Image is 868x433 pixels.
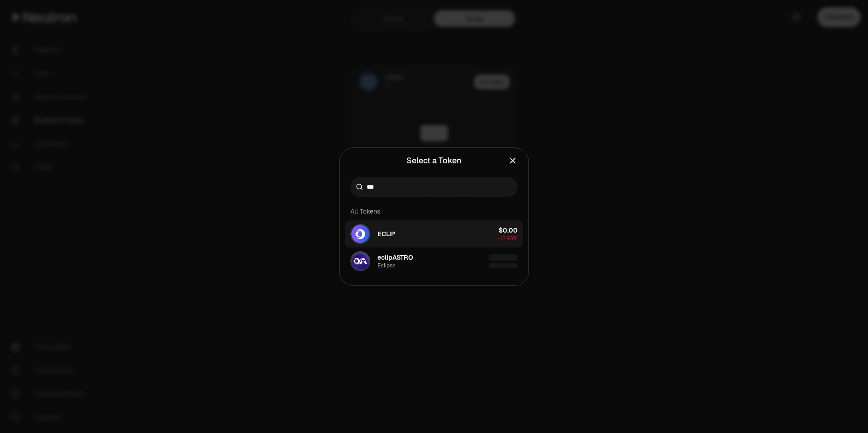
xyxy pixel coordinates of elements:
img: eclipASTRO Logo [351,252,369,270]
button: ECLIP LogoECLIP$0.00-12.90% [345,220,523,247]
div: All Tokens [345,202,523,220]
div: Select a Token [406,154,462,167]
div: Eclipse [377,262,396,269]
button: Close [508,154,518,167]
span: ECLIP [377,229,395,238]
button: eclipASTRO LogoeclipASTROEclipse [345,247,523,275]
span: -12.90% [498,235,518,242]
span: eclipASTRO [377,253,413,262]
div: $0.00 [499,226,518,235]
img: ECLIP Logo [351,225,369,243]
